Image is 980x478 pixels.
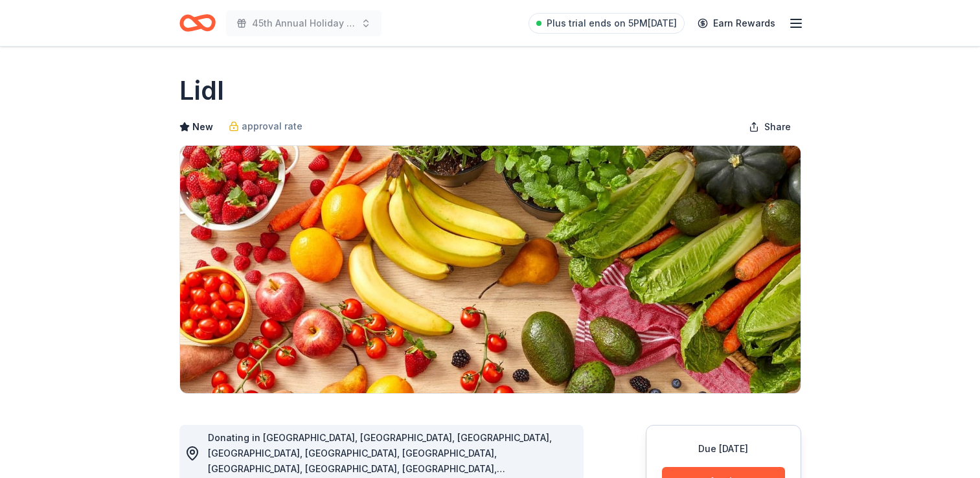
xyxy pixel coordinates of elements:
[690,12,783,35] a: Earn Rewards
[252,16,356,31] span: 45th Annual Holiday Craft Show
[180,146,801,393] img: Image for Lidl
[547,16,677,31] span: Plus trial ends on 5PM[DATE]
[738,114,801,140] button: Share
[226,10,382,36] button: 45th Annual Holiday Craft Show
[662,441,785,457] div: Due [DATE]
[764,119,791,135] span: Share
[179,8,216,38] a: Home
[179,73,224,109] h1: Lidl
[529,13,685,34] a: Plus trial ends on 5PM[DATE]
[229,119,302,134] a: approval rate
[242,119,302,134] span: approval rate
[192,119,213,135] span: New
